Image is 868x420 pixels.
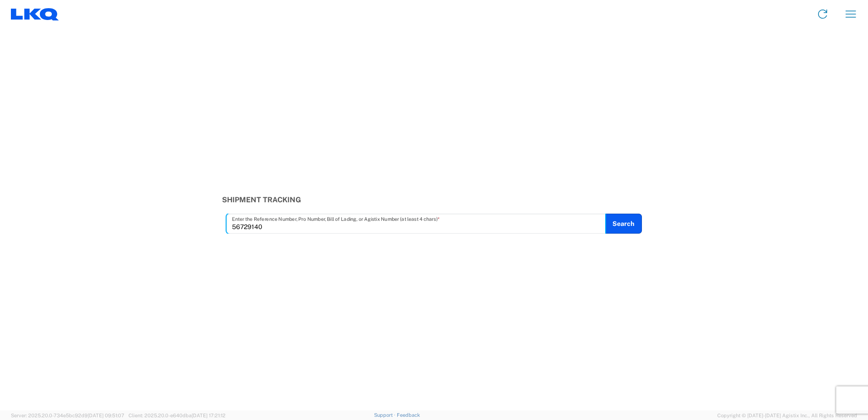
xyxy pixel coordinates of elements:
span: Copyright © [DATE]-[DATE] Agistix Inc., All Rights Reserved [717,411,857,420]
span: [DATE] 09:51:07 [88,413,124,418]
button: Search [605,214,642,234]
a: Feedback [397,412,420,418]
a: Support [374,412,397,418]
span: [DATE] 17:21:12 [192,413,226,418]
span: Server: 2025.20.0-734e5bc92d9 [11,413,124,418]
span: Client: 2025.20.0-e640dba [128,413,226,418]
h3: Shipment Tracking [222,195,646,204]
